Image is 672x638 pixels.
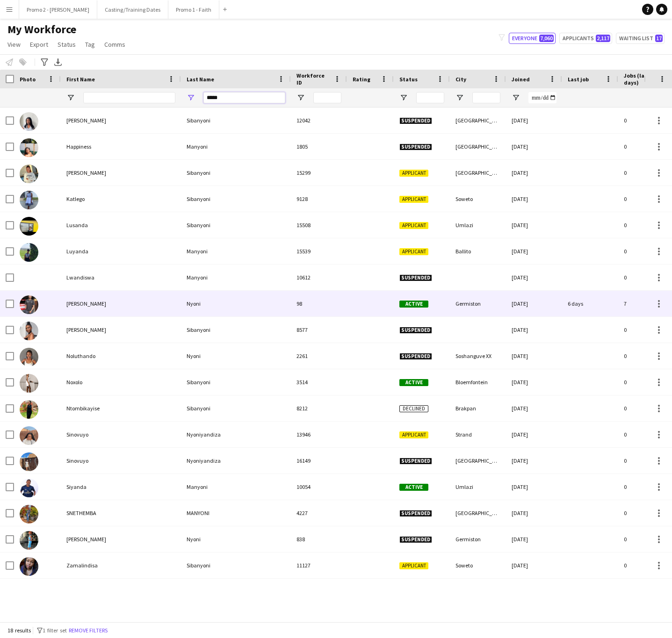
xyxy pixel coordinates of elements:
[506,474,562,500] div: [DATE]
[291,265,347,290] div: 10612
[506,526,562,552] div: [DATE]
[291,108,347,133] div: 12042
[61,212,181,238] div: Lusanda
[101,38,129,50] a: Comms
[7,22,76,36] span: My Workforce
[450,343,506,369] div: Soshanguve XX
[181,265,291,290] div: Manyoni
[291,552,347,578] div: 11127
[61,238,181,264] div: Luyanda
[52,57,64,68] app-action-btn: Export XLSX
[506,552,562,578] div: [DATE]
[568,76,589,83] span: Last job
[4,38,24,50] a: View
[399,301,428,308] span: Active
[20,505,38,523] img: SNETHEMBA MANYONI
[61,369,181,395] div: Noxolo
[506,186,562,212] div: [DATE]
[506,238,562,264] div: [DATE]
[20,295,38,314] img: Malvin Nyoni
[61,291,181,316] div: [PERSON_NAME]
[20,426,38,445] img: Sinovuyo Nyoniyandiza
[291,500,347,526] div: 4227
[506,317,562,343] div: [DATE]
[20,348,38,366] img: Noluthando Nyoni
[187,76,214,83] span: Last Name
[20,138,38,157] img: Happiness Manyoni
[66,76,95,83] span: First Name
[509,33,556,44] button: Everyone7,060
[512,93,520,102] button: Open Filter Menu
[20,165,38,183] img: Jeanette Sibanyoni
[181,134,291,159] div: Manyoni
[399,117,432,124] span: Suspended
[472,92,500,103] input: City Filter Input
[20,374,38,393] img: Noxolo Sibanyoni
[20,217,38,236] img: Lusanda Sibanyoni
[61,395,181,421] div: Ntombikayise
[291,317,347,343] div: 8577
[181,474,291,500] div: Manyoni
[181,291,291,316] div: Nyoni
[20,531,38,550] img: Tamara Nyoni
[450,552,506,578] div: Soweto
[61,552,181,578] div: Zamalindisa
[187,93,195,102] button: Open Filter Menu
[399,170,428,177] span: Applicant
[450,422,506,447] div: Strand
[181,108,291,133] div: Sibanyoni
[20,243,38,262] img: Luyanda Manyoni
[399,274,432,281] span: Suspended
[19,0,97,19] button: Promo 2 - [PERSON_NAME]
[61,448,181,473] div: Sinovuyo
[506,108,562,133] div: [DATE]
[20,479,38,497] img: Siyanda Manyoni
[506,212,562,238] div: [DATE]
[26,38,52,50] a: Export
[181,552,291,578] div: Sibanyoni
[450,448,506,473] div: [GEOGRAPHIC_DATA]
[399,76,418,83] span: Status
[296,93,305,102] button: Open Filter Menu
[61,474,181,500] div: Siyanda
[450,108,506,133] div: [GEOGRAPHIC_DATA]
[20,191,38,209] img: Katlego Sibanyoni
[181,422,291,447] div: Nyoniyandiza
[450,186,506,212] div: Soweto
[181,500,291,526] div: MANYONI
[296,72,330,86] span: Workforce ID
[616,33,665,44] button: Waiting list17
[399,248,428,255] span: Applicant
[450,238,506,264] div: Ballito
[291,212,347,238] div: 15508
[291,291,347,316] div: 98
[181,186,291,212] div: Sibanyoni
[181,526,291,552] div: Nyoni
[61,108,181,133] div: [PERSON_NAME]
[291,448,347,473] div: 16149
[81,38,99,50] a: Tag
[506,448,562,473] div: [DATE]
[399,431,428,438] span: Applicant
[450,500,506,526] div: [GEOGRAPHIC_DATA]
[61,343,181,369] div: Noluthando
[399,458,432,465] span: Suspended
[528,92,556,103] input: Joined Filter Input
[399,93,408,102] button: Open Filter Menu
[506,160,562,186] div: [DATE]
[506,291,562,316] div: [DATE]
[181,448,291,473] div: Nyoniyandiza
[291,186,347,212] div: 9128
[506,343,562,369] div: [DATE]
[506,369,562,395] div: [DATE]
[181,160,291,186] div: Sibanyoni
[85,40,95,49] span: Tag
[104,40,125,49] span: Comms
[539,35,554,42] span: 7,060
[43,627,67,634] span: 1 filter set
[655,35,663,42] span: 17
[83,92,175,103] input: First Name Filter Input
[291,395,347,421] div: 8212
[61,317,181,343] div: [PERSON_NAME]
[624,72,658,86] span: Jobs (last 90 days)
